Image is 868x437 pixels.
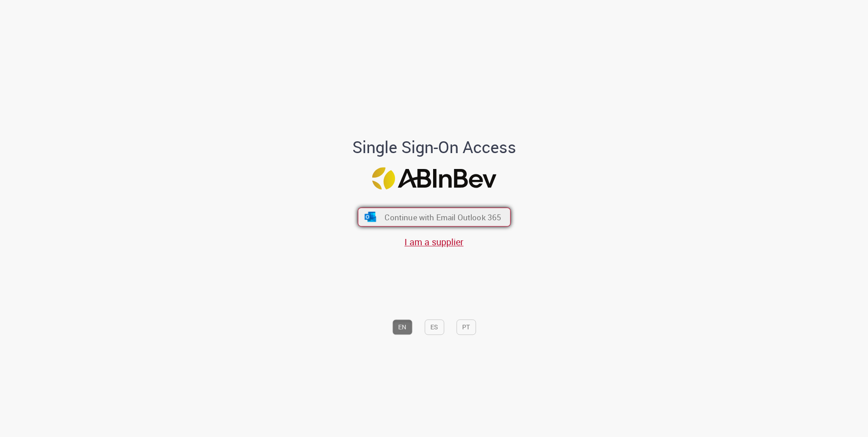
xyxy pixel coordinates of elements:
[308,139,560,157] h1: Single Sign-On Access
[456,319,476,335] button: PT
[424,319,444,335] button: ES
[358,208,511,227] button: ícone Azure/Microsoft 360 Continue with Email Outlook 365
[404,236,464,248] a: I am a supplier
[392,319,412,335] button: EN
[364,212,377,222] img: ícone Azure/Microsoft 360
[385,212,501,222] span: Continue with Email Outlook 365
[372,167,496,189] img: Logo ABInBev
